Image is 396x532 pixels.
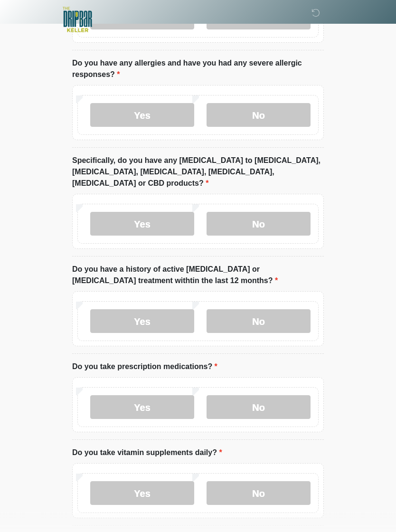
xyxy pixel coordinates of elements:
label: Yes [90,482,194,505]
label: Do you take vitamin supplements daily? [72,447,222,459]
label: No [207,104,311,127]
label: Yes [90,212,194,236]
label: No [207,212,311,236]
label: Yes [90,396,194,419]
label: Do you have a history of active [MEDICAL_DATA] or [MEDICAL_DATA] treatment withtin the last 12 mo... [72,264,324,287]
label: Specifically, do you have any [MEDICAL_DATA] to [MEDICAL_DATA], [MEDICAL_DATA], [MEDICAL_DATA], [... [72,155,324,190]
img: The DRIPBaR - Keller Logo [63,7,92,32]
label: Do you take prescription medications? [72,361,217,373]
label: Yes [90,104,194,127]
label: Yes [90,310,194,333]
label: No [207,482,311,505]
label: Do you have any allergies and have you had any severe allergic responses? [72,58,324,81]
label: No [207,396,311,419]
label: No [207,310,311,333]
